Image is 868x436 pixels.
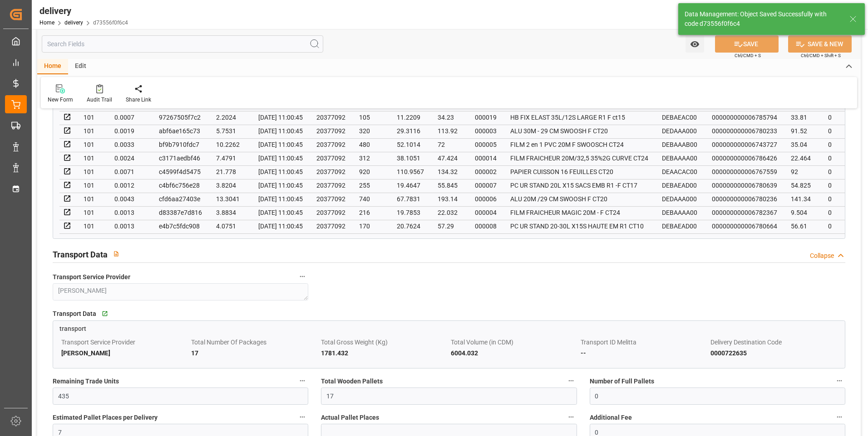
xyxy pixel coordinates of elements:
[397,180,424,191] div: 19.4647
[510,221,648,232] div: PC UR STAND 20-30L X15S HAUTE EM R1 CT10
[475,153,497,164] div: 000014
[510,112,648,123] div: HB FIX ELAST 35L/12S LARGE R1 F ct15
[712,166,777,177] div: 000000000006767559
[114,194,145,204] div: 0.0043
[359,180,383,191] div: 255
[712,207,777,218] div: 000000000006782367
[258,207,303,218] div: [DATE] 11:00:45
[39,4,128,18] div: delivery
[565,375,577,387] button: Total Wooden Pallets
[438,153,461,164] div: 47.424
[833,375,845,387] button: Number of Full Pallets
[316,112,345,123] div: 20377092
[64,19,83,26] a: delivery
[126,96,151,104] div: Share Link
[581,348,707,358] div: --
[662,153,698,164] div: DEBAAAA00
[791,166,814,177] div: 92
[712,180,777,191] div: 000000000006780639
[359,207,383,218] div: 216
[715,35,779,53] button: SAVE
[590,377,654,386] span: Number of Full Pallets
[108,245,125,262] button: View description
[828,126,850,136] div: 0
[359,194,383,204] div: 740
[565,411,577,423] button: Actual Pallet Places
[84,153,101,164] div: 101
[316,180,345,191] div: 20377092
[662,126,698,136] div: DEDAAA000
[114,112,145,123] div: 0.0007
[258,194,303,204] div: [DATE] 11:00:45
[475,180,497,191] div: 000007
[662,180,698,191] div: DEBAEAD00
[159,112,202,123] div: 97267505f7c2
[828,139,850,150] div: 0
[590,413,632,422] span: Additional Fee
[397,139,424,150] div: 52.1014
[316,166,345,177] div: 20377092
[258,180,303,191] div: [DATE] 11:00:45
[84,126,101,136] div: 101
[475,207,497,218] div: 000004
[810,251,834,261] div: Collapse
[59,325,86,332] span: transport
[159,166,202,177] div: c4599f4d5475
[475,139,497,150] div: 000005
[791,153,814,164] div: 22.464
[662,112,698,123] div: DEBAEAC00
[438,126,461,136] div: 113.92
[84,194,101,204] div: 101
[84,139,101,150] div: 101
[216,207,245,218] div: 3.8834
[316,194,345,204] div: 20377092
[114,139,145,150] div: 0.0033
[662,166,698,177] div: DEAACAC00
[712,112,777,123] div: 000000000006785794
[316,221,345,232] div: 20377092
[397,221,424,232] div: 20.7624
[316,126,345,136] div: 20377092
[159,126,202,136] div: abf6ae165c73
[791,207,814,218] div: 9.504
[53,272,130,282] span: Transport Service Provider
[84,180,101,191] div: 101
[710,348,837,358] div: 0000722635
[828,194,850,204] div: 0
[788,35,852,53] button: SAVE & NEW
[686,35,704,53] button: open menu
[216,166,245,177] div: 21.778
[159,194,202,204] div: cfd6aa27403e
[359,126,383,136] div: 320
[833,411,845,423] button: Additional Fee
[258,112,303,123] div: [DATE] 11:00:45
[662,221,698,232] div: DEBAEAD00
[451,348,577,358] div: 6004.032
[84,207,101,218] div: 101
[397,207,424,218] div: 19.7853
[114,207,145,218] div: 0.0013
[159,180,202,191] div: c4bf6c756e28
[258,153,303,164] div: [DATE] 11:00:45
[475,194,497,204] div: 000006
[321,348,448,358] div: 1781.432
[296,271,308,282] button: Transport Service Provider
[828,180,850,191] div: 0
[321,377,383,386] span: Total Wooden Pallets
[42,35,323,53] input: Search Fields
[216,139,245,150] div: 10.2262
[397,194,424,204] div: 67.7831
[510,194,648,204] div: ALU 20M /29 CM SWOOSH F CT20
[321,337,448,348] div: Total Gross Weight (Kg)
[159,139,202,150] div: bf9b7910fdc7
[685,10,841,29] div: Data Management: Object Saved Successfully with code d73556f0f6c4
[438,194,461,204] div: 193.14
[662,139,698,150] div: DEBAAAB00
[791,126,814,136] div: 91.52
[316,207,345,218] div: 20377092
[296,375,308,387] button: Remaining Trade Units
[159,221,202,232] div: e4b7c5fdc908
[510,166,648,177] div: PAPIER CUISSON 16 FEUILLES CT20
[258,126,303,136] div: [DATE] 11:00:45
[84,166,101,177] div: 101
